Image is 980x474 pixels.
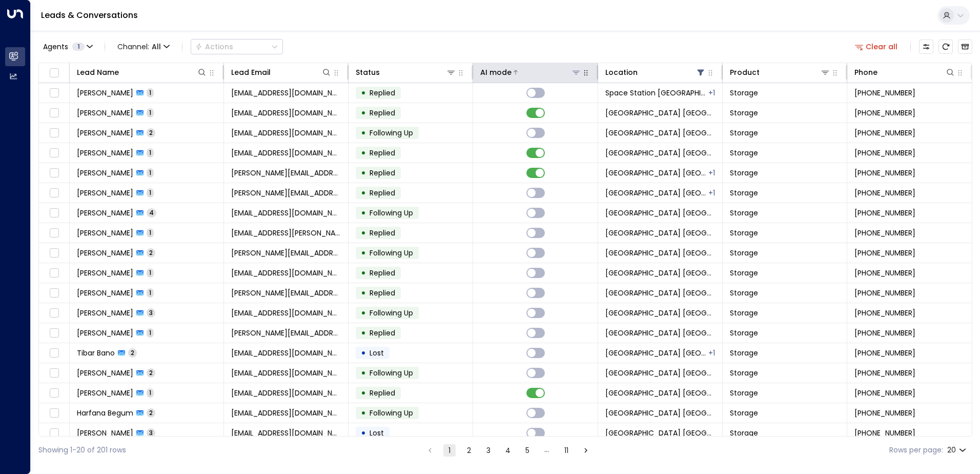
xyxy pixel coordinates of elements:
span: Space Station Kings Heath [605,108,715,118]
span: Toggle select row [48,407,60,420]
span: Storage [730,148,758,158]
div: • [361,404,366,422]
span: Rebelisa Huffington [77,428,133,438]
div: • [361,244,366,262]
span: Toggle select row [48,287,60,300]
div: • [361,184,366,202]
span: Refresh [938,39,953,54]
span: tom.bishop@pentangle.co.uk [231,328,341,338]
span: Following Up [370,208,413,218]
div: • [361,104,366,122]
span: Thomas Bishop [77,328,133,338]
div: Button group with a nested menu [191,39,283,54]
span: +447704956070 [854,388,915,398]
span: Space Station Kings Heath [605,348,707,358]
span: Channel: [113,39,174,54]
div: • [361,204,366,222]
span: Toggle select all [48,67,60,80]
span: 1 [147,168,154,177]
span: +447813114367 [854,148,915,158]
span: jorjacoates2018@gmail.com [231,308,341,318]
span: Christopher Foster [77,388,133,398]
div: Phone [854,66,877,78]
span: paul.garey@hotmail.com [231,188,341,198]
span: Space Station Banbury [605,88,707,98]
span: Toggle select row [48,387,60,400]
span: Space Station Kings Heath [605,388,715,398]
button: Go to page 5 [521,444,534,457]
span: 1 [147,148,154,157]
span: 2 [147,368,155,377]
span: 4 [147,208,156,217]
span: Storage [730,268,758,278]
button: Go to page 11 [560,444,573,457]
div: Lead Email [231,66,271,78]
span: chrisfoster306@gmail.com [231,388,341,398]
span: Replied [370,188,395,198]
button: Archived Leads [958,39,972,54]
span: Storage [730,408,758,418]
span: Ruby Moon [77,368,133,378]
span: +447388362986 [854,368,915,378]
span: Space Station Kings Heath [605,428,715,438]
span: Toggle select row [48,147,60,160]
span: Following Up [370,248,413,258]
div: Actions [195,42,233,51]
span: 1 [72,43,85,51]
span: Storage [730,88,758,98]
span: hausofearle@gmail.com [231,268,341,278]
div: AI mode [480,66,581,78]
div: Lead Name [77,66,207,78]
div: Product [730,66,760,78]
span: Replied [370,228,395,238]
div: Space Station Hall Green [708,188,715,198]
button: Agents1 [38,39,96,54]
div: • [361,124,366,142]
span: Replied [370,328,395,338]
span: Toggle select row [48,307,60,320]
span: 2 [128,348,137,357]
span: Haddykrubally45@gmail.com [231,88,341,98]
span: +447464557917 [854,348,915,358]
button: Actions [191,39,283,54]
span: barbscambo@gmail.com [231,148,341,158]
span: Replied [370,288,395,298]
span: Storage [730,368,758,378]
span: Toggle select row [48,427,60,440]
span: Storage [730,308,758,318]
div: Space Station Kings Heath [708,88,715,98]
button: Go to next page [580,444,592,457]
div: • [361,384,366,402]
span: Toggle select row [48,347,60,360]
span: 1 [147,288,154,297]
span: Lost [370,428,384,438]
span: Replied [370,108,395,118]
div: Phone [854,66,955,78]
span: Dee Adewunmi [77,128,133,138]
button: Go to page 4 [502,444,514,457]
button: Go to page 2 [463,444,475,457]
div: • [361,164,366,182]
div: 20 [947,443,968,458]
span: Toggle select row [48,367,60,380]
span: rebhuffy@gmail.com [231,428,341,438]
span: +447578098055 [854,328,915,338]
span: Tibar Bano [77,348,115,358]
span: Replied [370,148,395,158]
span: Storage [730,128,758,138]
span: 2 [147,128,155,137]
span: Space Station Kings Heath [605,288,715,298]
div: • [361,324,366,342]
span: Space Station Kings Heath [605,208,715,218]
span: paul.garey@hotmail.com [231,168,341,178]
span: 1 [147,228,154,237]
div: • [361,344,366,362]
span: Toggle select row [48,227,60,240]
span: stanville686@outlook.com [231,348,341,358]
span: Storage [730,188,758,198]
span: +447456062774 [854,288,915,298]
span: Katiya Messaoudi [77,288,133,298]
span: 1 [147,328,154,337]
span: Toggle select row [48,267,60,280]
button: Go to page 3 [482,444,495,457]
